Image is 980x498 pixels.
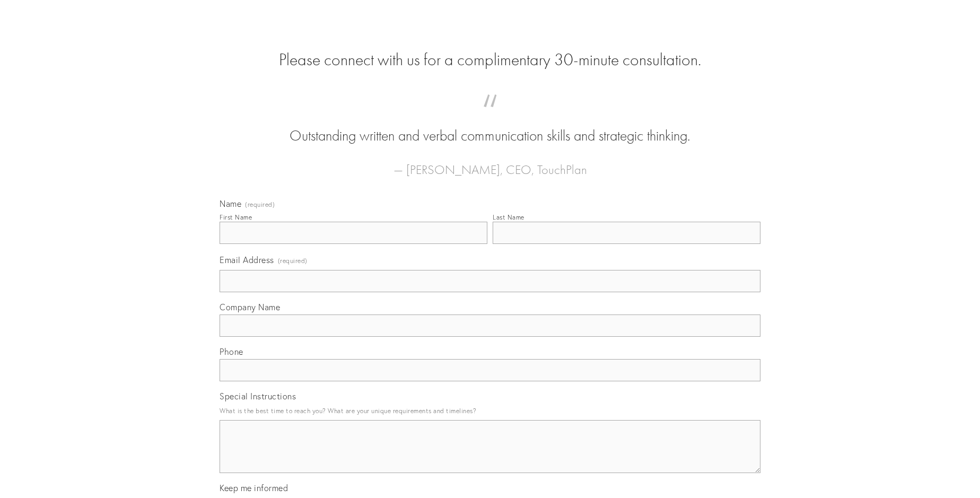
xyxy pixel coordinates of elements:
div: First Name [220,213,252,221]
span: (required) [245,202,275,208]
blockquote: Outstanding written and verbal communication skills and strategic thinking. [237,105,743,146]
span: (required) [278,254,308,268]
span: Phone [220,346,243,357]
span: Special Instructions [220,391,296,401]
span: Company Name [220,302,280,312]
div: Last Name [493,213,524,221]
h2: Please connect with us for a complimentary 30-minute consultation. [220,50,760,70]
span: Name [220,198,241,209]
span: Email Address [220,255,274,265]
figcaption: — [PERSON_NAME], CEO, TouchPlan [237,146,743,180]
span: Keep me informed [220,483,288,493]
span: “ [237,105,743,126]
p: What is the best time to reach you? What are your unique requirements and timelines? [220,404,760,418]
